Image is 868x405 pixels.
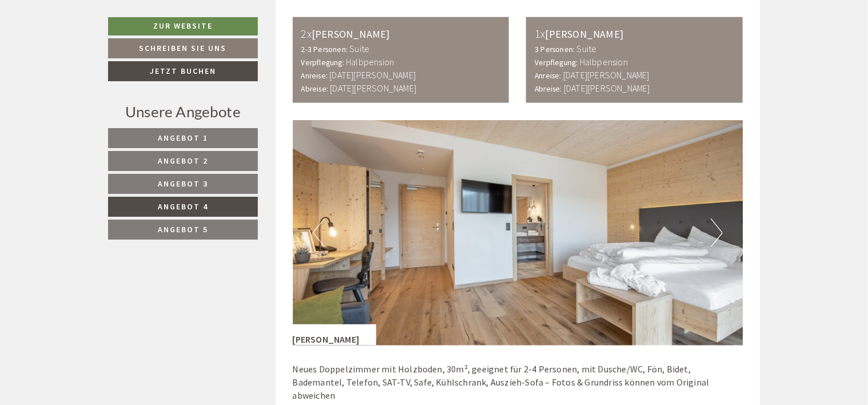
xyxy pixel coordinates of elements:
div: [PERSON_NAME] [535,26,734,42]
b: Halbpension [346,56,394,67]
b: [DATE][PERSON_NAME] [329,69,416,81]
b: Suite [577,43,597,54]
div: [DATE] [204,9,246,29]
button: Next [711,219,723,247]
small: Verpflegung: [301,58,344,67]
img: image [293,120,743,346]
a: Zur Website [108,17,258,35]
small: Anreise: [535,71,562,81]
span: Angebot 3 [158,178,208,189]
small: 3 Personen: [535,45,575,54]
b: 2x [301,26,312,41]
small: Abreise: [301,84,329,94]
div: Guten Tag, wie können wir Ihnen helfen? [9,31,187,66]
small: 2-3 Personen: [301,45,348,54]
b: [DATE][PERSON_NAME] [330,82,416,94]
div: [GEOGRAPHIC_DATA] [18,34,181,43]
b: Halbpension [580,56,628,67]
small: Anreise: [301,71,328,81]
span: Angebot 5 [158,224,208,235]
button: Senden [382,301,451,321]
span: Angebot 1 [158,133,208,143]
small: Verpflegung: [535,58,578,67]
span: Angebot 2 [158,156,208,166]
a: Jetzt buchen [108,61,258,81]
b: 1x [535,26,545,41]
button: Previous [313,219,325,247]
b: Suite [349,43,369,54]
b: [DATE][PERSON_NAME] [563,69,650,81]
small: Abreise: [535,84,562,94]
div: Unsere Angebote [108,101,258,122]
span: Angebot 4 [158,201,208,212]
a: Schreiben Sie uns [108,38,258,58]
b: [DATE][PERSON_NAME] [564,82,650,94]
small: 20:47 [18,56,181,64]
div: [PERSON_NAME] [293,324,377,346]
div: [PERSON_NAME] [301,26,501,42]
